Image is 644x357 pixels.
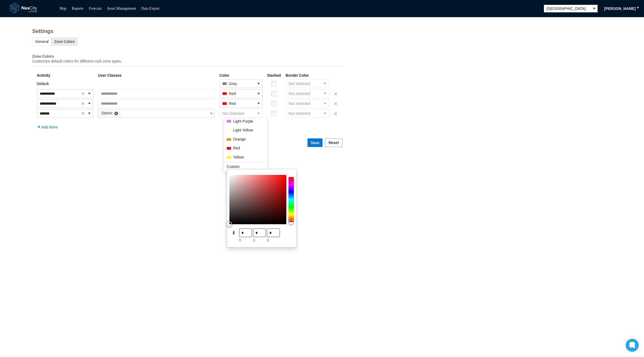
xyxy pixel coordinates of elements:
[222,111,253,116] span: Not Selected
[208,111,214,116] span: clear
[253,229,266,237] input: 0
[334,92,338,96] button: Delete row 2
[102,110,112,117] span: Electric
[35,39,49,44] span: General
[321,109,328,117] button: select
[233,155,244,160] span: Yellow
[32,28,342,34] h1: Settings
[229,101,236,106] span: Red
[219,72,263,78] th: Color
[37,82,49,86] span: Default
[325,138,342,147] button: Reset
[32,54,342,59] h3: Zone Colors
[41,125,58,129] span: Add More
[233,146,240,151] span: Red
[308,138,323,147] button: Save
[334,112,338,116] button: Delete row 4
[289,101,319,106] span: Not Selected
[267,229,280,237] input: 0
[233,128,253,133] span: Light Yellow
[141,6,159,10] a: Data Export
[107,6,136,10] a: Asset Management
[98,72,215,78] th: User Classes
[255,100,262,108] button: select
[321,80,328,88] button: select
[288,219,294,225] span: Hue slider
[604,6,636,11] span: [PERSON_NAME]
[289,81,319,87] span: Not Selected
[54,39,75,44] span: Zone Colors
[321,100,328,108] button: select
[311,140,320,145] span: Save
[60,6,67,10] a: Map
[233,119,253,124] span: Light Purple
[229,229,238,237] button: Toggle colorgradient inputs
[229,81,237,87] span: Grey
[334,102,338,106] button: Delete row 3
[239,238,252,243] label: r
[72,6,84,10] a: Reports
[227,164,240,170] span: Custom
[51,38,78,46] button: Zone Colors
[601,4,639,13] button: [PERSON_NAME]
[255,90,262,98] button: select
[37,125,58,129] button: Add More
[86,100,93,108] button: expand combobox
[267,72,281,78] th: Dashed
[289,91,319,97] span: Not Selected
[36,72,93,78] th: Activity
[239,229,252,237] input: 0
[80,101,86,106] span: clear
[328,140,339,145] span: Reset
[32,59,342,63] p: Customize default colors for different curb zone types.
[547,6,588,11] span: [GEOGRAPHIC_DATA]
[289,111,319,116] span: Not Selected
[86,90,93,98] button: expand combobox
[86,109,93,117] button: expand combobox
[89,6,101,10] a: Forecast
[229,91,236,97] span: Red
[267,238,280,243] label: b
[32,38,52,46] button: General
[80,91,86,97] span: clear
[253,238,266,243] label: g
[255,80,262,88] button: select
[321,90,328,98] button: select
[80,111,86,116] span: clear
[286,72,329,78] th: Border Color
[591,5,598,12] button: select
[233,137,246,142] span: Orange
[255,109,262,117] button: select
